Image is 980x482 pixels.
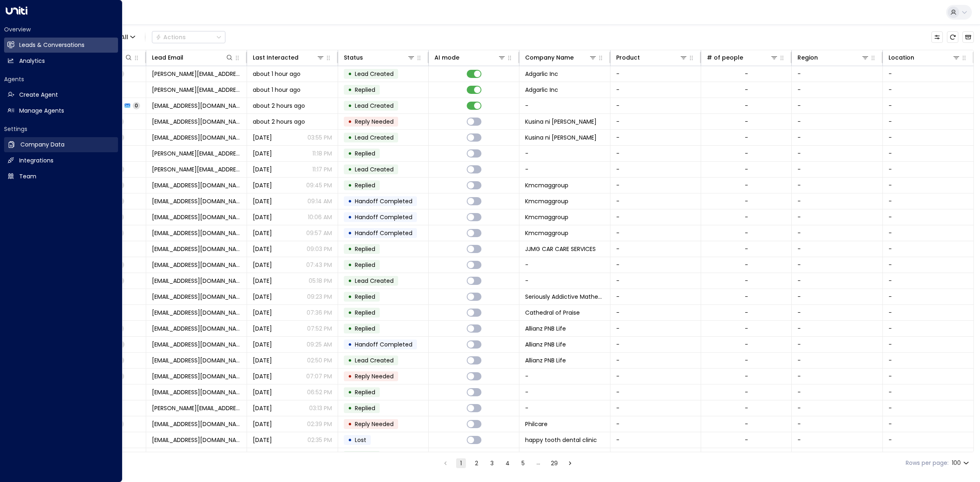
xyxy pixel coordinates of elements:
div: • [348,306,352,320]
span: Aug 05, 2025 [253,356,272,364]
h2: Integrations [19,156,53,165]
span: fiyax67736@cronack.com [152,388,241,396]
span: Replied [355,86,375,94]
div: AI mode [434,53,459,62]
td: - [519,98,610,113]
div: # of people [707,53,778,62]
td: - [792,241,882,257]
span: aojison@cathedralofpraise.com.ph [152,309,241,317]
span: Replied [355,245,375,253]
span: alfredlim.1993@gmail.com [152,340,241,349]
td: - [610,337,701,352]
p: 07:52 PM [307,324,332,333]
td: - [792,448,882,464]
div: Location [889,53,914,62]
td: - [883,225,973,241]
button: Go to page 29 [549,458,559,468]
div: - [745,356,748,364]
td: - [519,448,610,464]
button: Go to next page [565,458,575,468]
div: • [348,99,352,113]
div: • [348,258,352,272]
a: Integrations [4,153,118,168]
div: • [348,115,352,129]
a: Company Data [4,137,118,152]
label: Rows per page: [906,459,949,467]
td: - [883,257,973,273]
td: - [610,321,701,336]
td: - [792,178,882,193]
span: godfreyfarinas725@gmail.com [152,261,241,269]
span: Adgarlic Inc [525,86,558,94]
td: - [610,225,701,241]
div: • [348,290,352,304]
td: - [792,66,882,82]
span: about 2 hours ago [253,102,305,110]
span: johnpaul.joaquin1512@gmail.com [152,165,241,173]
td: - [792,114,882,129]
td: - [792,273,882,289]
span: Kmcmaggroup [525,213,568,221]
td: - [792,416,882,432]
p: 10:06 AM [308,213,332,221]
td: - [610,114,701,129]
span: Lead Created [355,277,394,285]
td: - [883,162,973,177]
div: Actions [156,33,186,41]
p: 07:07 PM [306,372,332,380]
span: Yesterday [253,181,272,189]
div: • [348,449,352,463]
span: Replied [355,181,375,189]
span: Seriously Addictive Mathematics Learning Center [525,293,604,301]
span: jmgdelasalas@gmail.com [152,452,241,460]
td: - [792,162,882,177]
td: - [883,448,973,464]
span: Jun 26, 2025 [253,229,272,237]
div: • [348,353,352,367]
td: - [792,432,882,448]
div: • [348,322,352,335]
span: Yesterday [253,245,272,253]
td: - [792,305,882,320]
div: • [348,131,352,144]
td: - [610,384,701,400]
td: - [792,146,882,161]
span: Aug 09, 2025 [253,309,272,317]
td: - [883,209,973,225]
span: hr@kmcmaggroup.com [152,102,241,110]
td: - [792,98,882,113]
div: - [745,229,748,237]
p: 09:03 PM [307,245,332,253]
td: - [610,305,701,320]
a: Leads & Conversations [4,38,118,53]
div: - [745,181,748,189]
span: Replied [355,261,375,269]
div: Status [344,53,415,62]
span: Aug 08, 2025 [253,420,272,428]
td: - [610,400,701,416]
div: Lead Email [152,53,234,62]
h2: Create Agent [19,91,58,99]
td: - [792,353,882,368]
td: - [792,384,882,400]
div: 100 [952,457,971,469]
span: about 1 hour ago [253,86,301,94]
td: - [610,432,701,448]
td: - [610,98,701,113]
span: Kmcmaggroup [525,181,568,189]
span: Allianz PNB Life [525,356,566,364]
div: Lead Email [152,53,183,62]
span: Aug 08, 2025 [253,324,272,333]
div: • [348,338,352,351]
div: - [745,452,748,460]
p: 09:23 PM [307,293,332,301]
td: - [610,130,701,145]
h2: Manage Agents [19,107,64,115]
span: Lead Created [355,70,394,78]
td: - [792,321,882,336]
span: tepaitjonnel@gmail.com [152,181,241,189]
p: 03:55 PM [307,133,332,142]
td: - [792,130,882,145]
span: Refresh [947,31,958,43]
div: • [348,385,352,399]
